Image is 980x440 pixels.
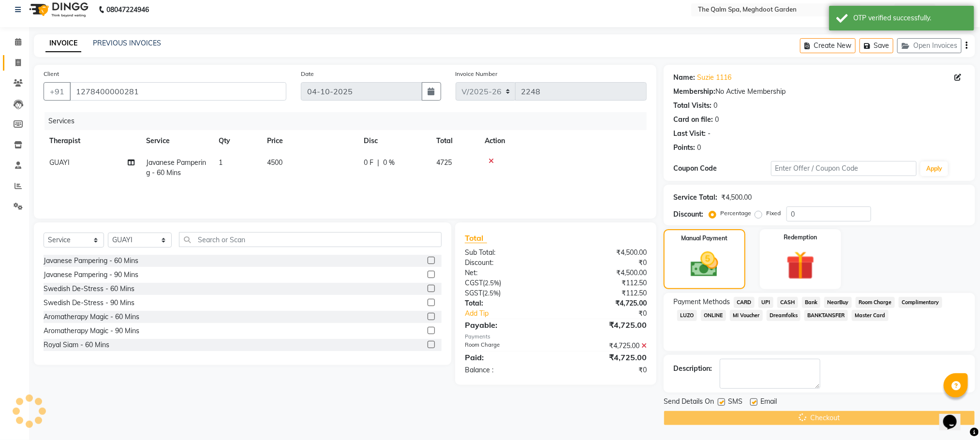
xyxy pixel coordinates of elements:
div: Total: [458,298,556,308]
div: Total Visits: [673,101,712,111]
div: ₹4,725.00 [556,352,654,363]
th: Qty [213,130,261,152]
img: _cash.svg [682,249,727,280]
input: Search or Scan [179,232,442,247]
div: ₹112.50 [556,278,654,288]
div: OTP verified successfully. [853,13,967,23]
div: ₹0 [556,365,654,375]
span: 4725 [436,158,452,167]
img: _gift.svg [777,248,824,283]
span: LUZO [677,310,697,321]
div: ₹4,500.00 [556,248,654,258]
label: Client [44,70,59,78]
div: Service Total: [673,192,717,203]
div: ₹112.50 [556,288,654,298]
a: Suzie 1116 [697,73,731,83]
span: Total [465,233,487,243]
div: Net: [458,268,556,278]
div: Membership: [673,87,715,97]
div: Discount: [458,258,556,268]
div: Card on file: [673,115,713,125]
div: 0 [715,115,719,125]
div: Paid: [458,352,556,363]
span: Complimentary [899,297,942,308]
span: Email [760,396,777,409]
span: Send Details On [664,396,714,409]
span: BANKTANSFER [804,310,848,321]
iframe: chat widget [939,401,970,430]
span: Master Card [852,310,889,321]
label: Date [301,70,314,78]
label: Invoice Number [456,70,498,78]
span: UPI [758,297,773,308]
div: Swedish De-Stress - 90 Mins [44,298,134,308]
div: ( ) [458,278,556,288]
th: Disc [358,130,431,152]
span: ONLINE [701,310,726,321]
div: ₹4,500.00 [556,268,654,278]
button: Create New [800,38,856,53]
div: Discount: [673,209,703,220]
div: ₹0 [572,308,654,319]
div: Aromatherapy Magic - 90 Mins [44,326,139,336]
a: Add Tip [458,308,572,319]
span: NearBuy [824,297,852,308]
a: INVOICE [45,35,81,52]
div: Points: [673,143,695,153]
span: Bank [802,297,821,308]
div: Aromatherapy Magic - 60 Mins [44,312,139,322]
div: ₹4,500.00 [721,192,752,203]
div: Services [45,112,654,130]
input: Search by Name/Mobile/Email/Code [70,82,286,101]
div: ₹4,725.00 [556,319,654,331]
div: No Active Membership [673,87,965,97]
div: Sub Total: [458,248,556,258]
span: 2.5% [485,279,499,287]
span: | [377,158,379,168]
th: Service [140,130,213,152]
div: Royal Siam - 60 Mins [44,340,109,350]
span: 1 [219,158,223,167]
div: Javanese Pampering - 60 Mins [44,256,138,266]
div: Swedish De-Stress - 60 Mins [44,284,134,294]
label: Redemption [784,233,817,242]
div: Javanese Pampering - 90 Mins [44,270,138,280]
th: Price [261,130,358,152]
span: 0 % [383,158,395,168]
div: Name: [673,73,695,83]
div: Payable: [458,319,556,331]
span: CARD [734,297,755,308]
span: Javanese Pampering - 60 Mins [146,158,206,177]
div: Description: [673,364,712,374]
div: Balance : [458,365,556,375]
div: Payments [465,333,647,341]
div: - [708,129,711,139]
label: Percentage [720,209,751,218]
button: Apply [921,161,948,176]
div: ( ) [458,288,556,298]
span: SMS [728,396,742,409]
span: MI Voucher [730,310,763,321]
label: Manual Payment [682,234,728,243]
span: 2.5% [484,289,499,297]
span: Payment Methods [673,297,730,307]
th: Therapist [44,130,140,152]
span: 0 F [364,158,373,168]
div: Room Charge [458,341,556,351]
button: Save [860,38,893,53]
div: Last Visit: [673,129,706,139]
input: Enter Offer / Coupon Code [771,161,917,176]
div: Coupon Code [673,163,771,174]
span: 4500 [267,158,282,167]
div: 0 [713,101,717,111]
label: Fixed [766,209,781,218]
th: Total [431,130,479,152]
th: Action [479,130,647,152]
div: ₹0 [556,258,654,268]
span: Dreamfolks [767,310,801,321]
span: GUAYI [49,158,70,167]
button: +91 [44,82,71,101]
div: ₹4,725.00 [556,341,654,351]
span: CGST [465,279,483,287]
button: Open Invoices [897,38,962,53]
